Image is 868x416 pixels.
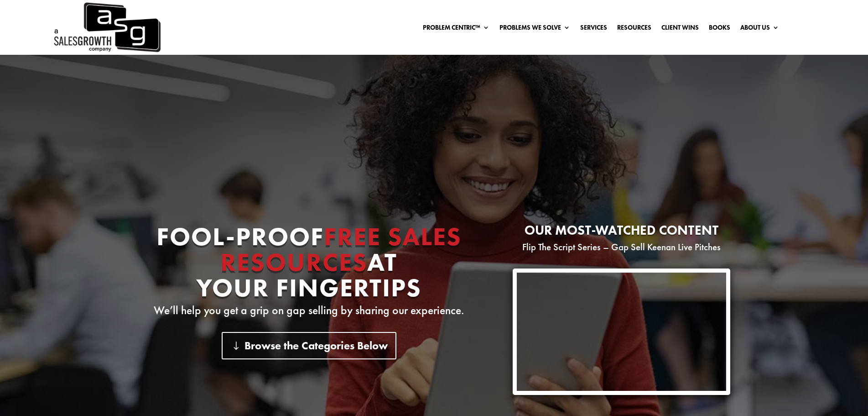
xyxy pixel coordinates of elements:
a: Browse the Categories Below [222,332,396,359]
span: Free Sales Resources [220,220,462,279]
h2: Our most-watched content [513,224,730,242]
a: About Us [740,24,779,34]
a: Books [709,24,730,34]
p: Flip The Script Series – Gap Sell Keenan Live Pitches [513,242,730,253]
a: Services [580,24,607,34]
a: Problem Centric™ [423,24,489,34]
a: Problems We Solve [499,24,570,34]
a: Resources [617,24,651,34]
a: Client Wins [661,24,699,34]
p: We’ll help you get a grip on gap selling by sharing our experience. [138,305,480,316]
h1: Fool-proof At Your Fingertips [138,224,480,305]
